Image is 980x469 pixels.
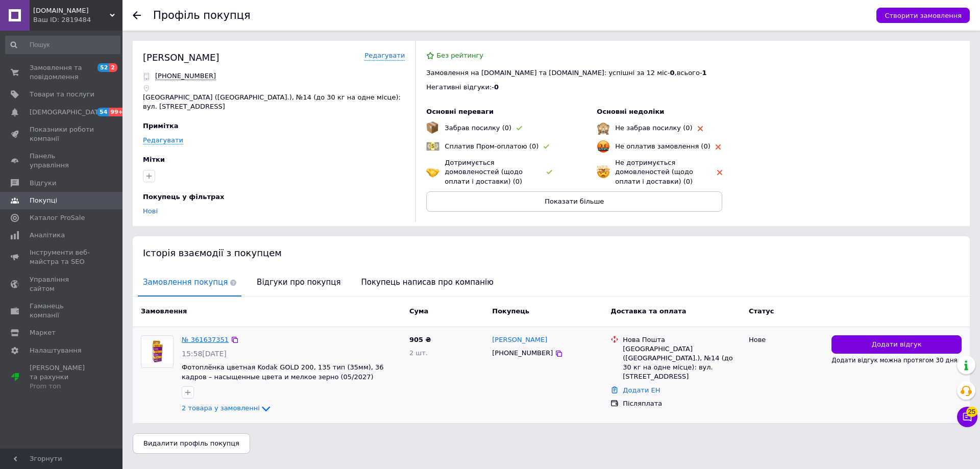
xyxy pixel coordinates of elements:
[517,126,522,131] img: rating-tag-type
[597,140,610,153] img: emoji
[615,159,693,185] span: Не дотримується домовленостей (щодо оплати і доставки) (0)
[141,335,174,368] a: Фото товару
[492,307,529,315] span: Покупець
[182,350,227,358] span: 15:58[DATE]
[426,69,706,77] span: Замовлення на [DOMAIN_NAME] та [DOMAIN_NAME]: успішні за 12 міс - , всього -
[30,108,105,117] span: [DEMOGRAPHIC_DATA]
[182,404,272,412] a: 2 товара у замовленні
[109,63,117,72] span: 2
[436,52,483,59] span: Без рейтингу
[872,340,922,350] span: Додати відгук
[30,213,85,223] span: Каталог ProSale
[109,108,126,116] span: 99+
[30,328,56,337] span: Маркет
[143,248,282,258] span: Історія взаємодії з покупцем
[30,179,56,188] span: Відгуки
[717,170,722,175] img: rating-tag-type
[492,335,547,345] a: [PERSON_NAME]
[716,144,721,150] img: rating-tag-type
[749,335,823,344] div: Нове
[623,386,660,394] a: Додати ЕН
[702,69,707,77] span: 1
[143,439,239,447] span: Видалити профіль покупця
[30,231,65,240] span: Аналітика
[30,382,94,391] div: Prom топ
[30,63,94,82] span: Замовлення та повідомлення
[356,269,499,295] span: Покупець написав про компанію
[831,335,962,354] button: Додати відгук
[409,307,428,315] span: Cума
[544,144,549,149] img: rating-tag-type
[597,121,610,135] img: emoji
[30,275,94,293] span: Управління сайтом
[143,207,158,215] a: Нові
[445,142,538,150] span: Сплатив Пром-оплатою (0)
[445,159,523,185] span: Дотримується домовленостей (щодо оплати і доставки) (0)
[143,93,405,111] p: [GEOGRAPHIC_DATA] ([GEOGRAPHIC_DATA].), №14 (до 30 кг на одне місце): вул. [STREET_ADDRESS]
[426,165,439,179] img: emoji
[143,156,165,163] span: Мітки
[97,63,109,72] span: 52
[831,357,957,364] span: Додати відгук можна протягом 30 дня
[97,108,109,116] span: 54
[545,198,604,205] span: Показати більше
[885,12,962,19] span: Створити замовлення
[30,125,94,143] span: Показники роботи компанії
[143,51,219,64] div: [PERSON_NAME]
[182,404,260,412] span: 2 товара у замовленні
[426,83,494,91] span: Негативні відгуки: -
[30,363,94,391] span: [PERSON_NAME] та рахунки
[143,122,179,130] span: Примітка
[597,165,610,179] img: emoji
[182,363,384,381] a: Фотоплёнка цветная Kodak GOLD 200, 135 тип (35мм), 36 кадров – насыщенные цвета и мелкое зерно (0...
[623,399,741,408] div: Післяплата
[143,136,183,144] a: Редагувати
[409,349,428,357] span: 2 шт.
[547,170,552,175] img: rating-tag-type
[426,121,438,134] img: emoji
[957,407,977,427] button: Чат з покупцем25
[623,335,741,344] div: Нова Пошта
[30,346,82,355] span: Налаштування
[182,336,229,343] a: № 361637351
[133,11,141,19] div: Повернутися назад
[426,191,722,212] button: Показати більше
[153,9,251,21] h1: Профіль покупця
[143,192,402,202] div: Покупець у фільтрах
[155,72,216,80] span: Відправити SMS
[597,108,664,115] span: Основні недоліки
[364,51,405,61] a: Редагувати
[615,124,692,132] span: Не забрав посилку (0)
[5,36,120,54] input: Пошук
[252,269,346,295] span: Відгуки про покупця
[623,344,741,382] div: [GEOGRAPHIC_DATA] ([GEOGRAPHIC_DATA].), №14 (до 30 кг на одне місце): вул. [STREET_ADDRESS]
[670,69,674,77] span: 0
[409,336,431,343] span: 905 ₴
[30,248,94,266] span: Інструменти веб-майстра та SEO
[426,108,494,115] span: Основні переваги
[30,196,57,205] span: Покупці
[133,433,250,454] button: Видалити профіль покупця
[33,6,110,15] span: Fotoplenka.ua
[141,307,187,315] span: Замовлення
[445,124,511,132] span: Забрав посилку (0)
[610,307,686,315] span: Доставка та оплата
[966,407,977,417] span: 25
[698,126,703,131] img: rating-tag-type
[615,142,710,150] span: Не оплатив замовлення (0)
[494,83,499,91] span: 0
[141,339,173,363] img: Фото товару
[749,307,774,315] span: Статус
[876,8,970,23] button: Створити замовлення
[33,15,122,24] div: Ваш ID: 2819484
[426,140,439,153] img: emoji
[30,90,94,99] span: Товари та послуги
[30,152,94,170] span: Панель управління
[138,269,241,295] span: Замовлення покупця
[490,347,555,360] div: [PHONE_NUMBER]
[30,302,94,320] span: Гаманець компанії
